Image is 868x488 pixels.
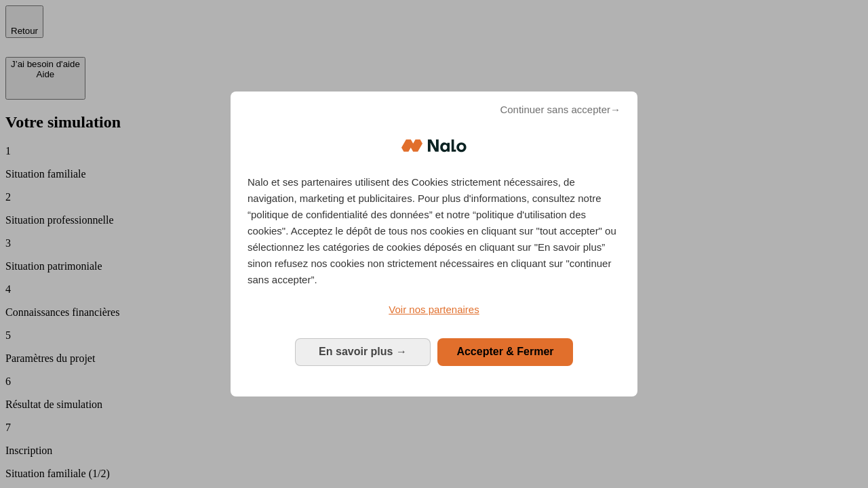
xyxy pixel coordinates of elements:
[389,304,479,315] span: Voir nos partenaires
[437,338,573,365] button: Accepter & Fermer: Accepter notre traitement des données et fermer
[248,174,620,288] p: Nalo et ses partenaires utilisent des Cookies strictement nécessaires, de navigation, marketing e...
[401,125,467,166] img: Logo
[295,338,431,365] button: En savoir plus: Configurer vos consentements
[319,346,407,357] span: En savoir plus →
[231,91,637,396] div: Bienvenue chez Nalo Gestion du consentement
[248,302,620,318] a: Voir nos partenaires
[456,346,553,357] span: Accepter & Fermer
[500,102,620,118] span: Continuer sans accepter→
